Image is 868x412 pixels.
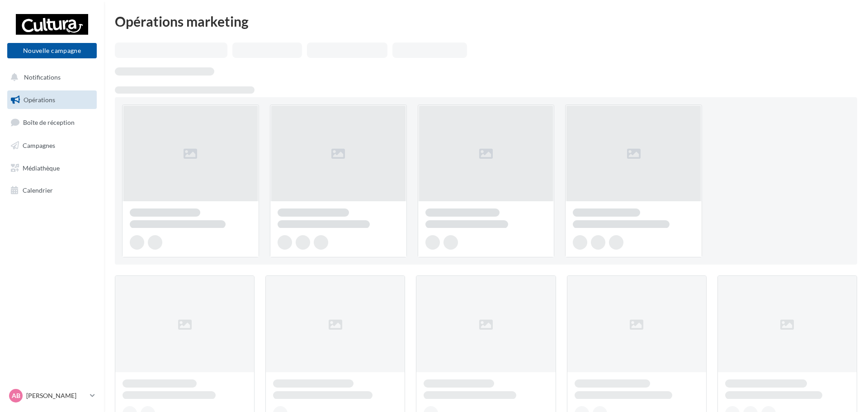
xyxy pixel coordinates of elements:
a: Boîte de réception [5,113,99,132]
a: Médiathèque [5,159,99,178]
span: Boîte de réception [23,118,75,126]
span: Opérations [24,96,55,104]
span: Notifications [24,73,61,81]
button: Notifications [5,68,95,87]
a: Calendrier [5,181,99,200]
p: [PERSON_NAME] [26,391,86,400]
div: Opérations marketing [115,14,857,28]
span: Campagnes [23,142,55,149]
span: Médiathèque [23,164,60,171]
a: Opérations [5,90,99,109]
span: AB [12,391,20,400]
a: AB [PERSON_NAME] [7,387,97,404]
a: Campagnes [5,136,99,155]
span: Calendrier [23,186,53,194]
button: Nouvelle campagne [7,43,97,58]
